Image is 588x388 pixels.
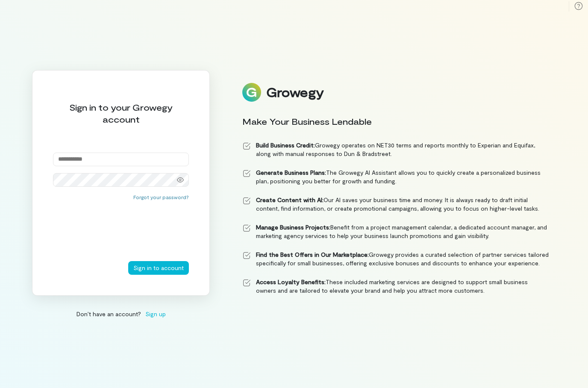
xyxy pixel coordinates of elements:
[242,83,261,102] img: Logo
[133,194,189,200] button: Forgot your password?
[242,278,549,295] li: These included marketing services are designed to support small business owners and are tailored ...
[256,251,369,258] strong: Find the Best Offers in Our Marketplace:
[242,196,549,213] li: Our AI saves your business time and money. It is always ready to draft initial content, find info...
[256,141,315,149] strong: Build Business Credit:
[242,250,549,267] li: Growegy provides a curated selection of partner services tailored specifically for small business...
[145,309,166,318] span: Sign up
[32,309,210,318] div: Don’t have an account?
[242,168,549,185] li: The Growegy AI Assistant allows you to quickly create a personalized business plan, positioning y...
[256,223,330,231] strong: Manage Business Projects:
[242,223,549,240] li: Benefit from a project management calendar, a dedicated account manager, and marketing agency ser...
[242,115,549,127] div: Make Your Business Lendable
[256,196,323,203] strong: Create Content with AI:
[53,101,189,125] div: Sign in to your Growegy account
[128,261,189,275] button: Sign in to account
[256,169,326,176] strong: Generate Business Plans:
[256,278,326,285] strong: Access Loyalty Benefits:
[266,85,323,100] div: Growegy
[242,141,549,158] li: Growegy operates on NET30 terms and reports monthly to Experian and Equifax, along with manual re...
